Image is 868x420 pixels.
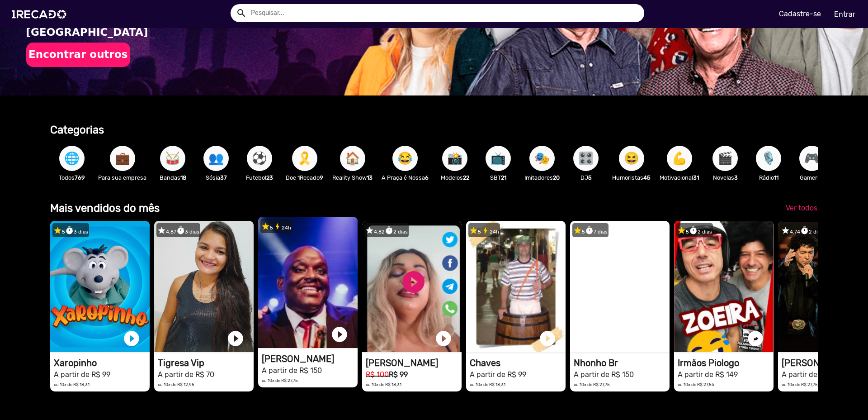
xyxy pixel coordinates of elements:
button: 💼 [110,146,135,171]
a: Entrar [828,6,861,22]
a: play_circle_filled [746,329,764,348]
h1: [PERSON_NAME] [262,353,358,364]
b: Mais vendidos do mês [50,202,160,215]
button: 🎗️ [292,146,317,171]
video: 1RECADO vídeos dedicados para fãs e empresas [674,221,774,352]
span: 🎛️ [578,146,594,171]
small: ou 10x de R$ 27,56 [678,382,714,387]
button: 🏠 [340,146,365,171]
b: 23 [266,174,273,181]
video: 1RECADO vídeos dedicados para fãs e empresas [50,221,150,352]
button: 🎙️ [756,146,781,171]
button: 📺 [486,146,511,171]
u: Cadastre-se [779,10,821,18]
b: 22 [463,174,469,181]
small: A partir de R$ 150 [782,370,842,379]
p: SBT [481,173,515,182]
button: Encontrar outros [26,43,130,67]
mat-icon: Example home icon [236,8,247,19]
b: 769 [75,174,85,181]
span: 🌐 [64,146,80,171]
button: 🎬 [712,146,738,171]
small: A partir de R$ 150 [262,366,322,375]
span: 💪 [672,146,687,171]
h1: Chaves [470,358,566,368]
button: 🎭 [529,146,555,171]
p: Modelos [438,173,472,182]
h1: Nhonho Br [574,358,670,368]
p: Reality Show [332,173,373,182]
p: Humoristas [612,173,651,182]
h1: [PERSON_NAME] [366,358,462,368]
video: 1RECADO vídeos dedicados para fãs e empresas [362,221,462,352]
video: 1RECADO vídeos dedicados para fãs e empresas [466,221,566,352]
p: Todos [55,173,89,182]
span: 🎮 [804,146,820,171]
span: 😆 [624,146,639,171]
span: 🎗️ [297,146,312,171]
b: 11 [774,174,778,181]
small: ou 10x de R$ 18,31 [54,382,90,387]
b: 37 [220,174,227,181]
a: play_circle_filled [642,329,660,348]
b: 45 [643,174,651,181]
p: Sósia [199,173,233,182]
span: 🏠 [345,146,360,171]
b: 21 [501,174,506,181]
b: 9 [320,174,323,181]
span: 📺 [491,146,506,171]
span: ⚽ [252,146,267,171]
small: A partir de R$ 149 [678,370,738,379]
button: 🎛️ [573,146,599,171]
a: play_circle_filled [123,329,141,348]
small: A partir de R$ 99 [54,370,110,379]
p: Novelas [708,173,742,182]
a: play_circle_filled [538,329,557,348]
small: A partir de R$ 99 [470,370,526,379]
h1: Xaropinho [54,358,150,368]
button: 👥 [203,146,229,171]
b: 13 [367,174,373,181]
input: Pesquisar... [244,4,644,22]
small: ou 10x de R$ 27,75 [574,382,610,387]
p: Imitadores [524,173,560,182]
h1: Irmãos Piologo [678,358,774,368]
button: 💪 [667,146,692,171]
b: 20 [553,174,560,181]
b: 31 [693,174,699,181]
span: Ver todos [786,204,817,212]
button: 🥁 [160,146,185,171]
p: Bandas [156,173,190,182]
p: Rádio [751,173,786,182]
button: ⚽ [247,146,272,171]
small: ou 10x de R$ 27,75 [782,382,818,387]
video: 1RECADO vídeos dedicados para fãs e empresas [258,217,358,348]
a: play_circle_filled [434,329,453,348]
small: ou 10x de R$ 18,31 [366,382,401,387]
span: 📸 [447,146,462,171]
p: A Praça é Nossa [382,173,429,182]
span: 🎙️ [761,146,776,171]
video: 1RECADO vídeos dedicados para fãs e empresas [154,221,254,352]
button: 😂 [392,146,418,171]
a: play_circle_filled [226,329,245,348]
p: Gamers [795,173,829,182]
p: Para sua empresa [98,173,146,182]
small: ou 10x de R$ 27,75 [262,378,298,383]
button: 🌐 [59,146,85,171]
span: 😂 [397,146,413,171]
button: 📸 [442,146,467,171]
p: Motivacional [660,173,699,182]
a: play_circle_filled [330,325,349,344]
small: ou 10x de R$ 12,95 [158,382,194,387]
p: Doe 1Recado [286,173,323,182]
small: A partir de R$ 150 [574,370,634,379]
span: 🎬 [717,146,733,171]
h1: Tigresa Vip [158,358,254,368]
b: 6 [425,174,429,181]
small: R$ 100 [366,370,389,379]
small: A partir de R$ 70 [158,370,214,379]
button: Example home icon [233,5,249,20]
b: 5 [588,174,592,181]
b: Categorias [50,124,104,136]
